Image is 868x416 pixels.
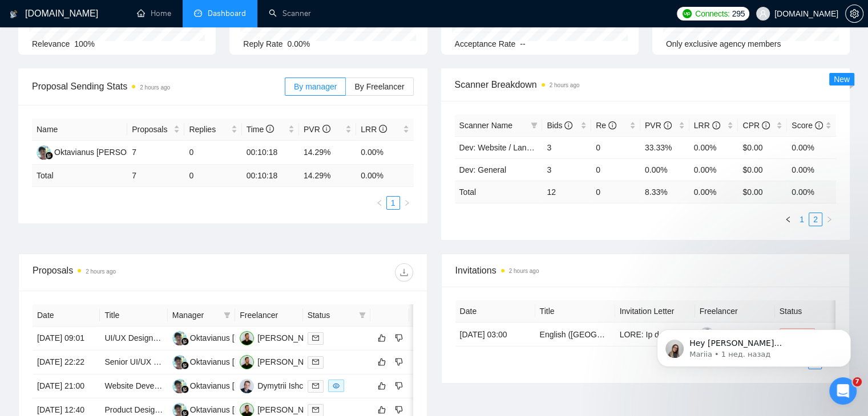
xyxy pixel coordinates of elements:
[100,327,167,350] td: UI/UX Designer for WSO2 Conference Micro App (Super App Integration)
[509,268,539,274] time: 2 hours ago
[712,121,720,129] span: info-circle
[392,355,406,369] button: dislike
[172,381,317,390] a: OOOktavianus [PERSON_NAME] Tape
[181,361,189,369] img: gigradar-bm.png
[288,39,310,48] span: 0.00%
[100,350,167,374] td: Senior UI/UX Designer
[308,309,354,321] span: Status
[257,356,323,368] div: [PERSON_NAME]
[357,307,368,324] span: filter
[33,350,100,374] td: [DATE] 22:22
[664,121,672,129] span: info-circle
[104,333,364,342] a: UI/UX Designer for WSO2 Conference Micro App (Super App Integration)
[829,377,857,405] iframe: Intercom live chat
[32,39,70,48] span: Relevance
[32,79,285,93] span: Proposal Sending Stats
[359,312,366,319] span: filter
[387,197,399,209] a: 1
[815,121,823,129] span: info-circle
[104,357,185,366] a: Senior UI/UX Designer
[37,147,181,156] a: OOOktavianus [PERSON_NAME] Tape
[140,84,170,91] time: 2 hours ago
[208,9,246,18] span: Dashboard
[640,305,868,385] iframe: Intercom notifications сообщение
[243,39,282,48] span: Reply Rate
[591,136,640,158] td: 0
[312,335,319,341] span: mail
[822,213,836,226] li: Next Page
[33,327,100,350] td: [DATE] 09:01
[373,196,386,210] li: Previous Page
[100,304,167,327] th: Title
[528,117,540,134] span: filter
[787,158,836,181] td: 0.00%
[781,213,795,226] li: Previous Page
[640,158,689,181] td: 0.00%
[542,158,591,181] td: 3
[459,143,542,152] a: Dev: Website / Landing
[645,121,672,130] span: PVR
[395,333,403,342] span: dislike
[689,136,738,158] td: 0.00%
[240,333,323,342] a: RB[PERSON_NAME]
[132,123,171,136] span: Proposals
[137,9,171,18] a: homeHome
[127,165,184,187] td: 7
[54,146,181,158] div: Oktavianus [PERSON_NAME] Tape
[400,196,414,210] button: right
[564,121,572,129] span: info-circle
[520,39,525,48] span: --
[378,405,386,414] span: like
[37,145,51,160] img: OO
[547,121,572,130] span: Bids
[809,213,822,226] a: 2
[834,75,850,84] span: New
[683,9,692,18] img: upwork-logo.png
[375,355,389,369] button: like
[240,355,254,369] img: RB
[762,121,770,129] span: info-circle
[168,304,235,327] th: Manager
[172,357,317,366] a: OOOktavianus [PERSON_NAME] Tape
[378,333,386,342] span: like
[33,304,100,327] th: Date
[356,165,413,187] td: 0.00 %
[785,216,792,223] span: left
[853,377,862,386] span: 7
[294,82,337,91] span: By manager
[455,39,516,48] span: Acceptance Rate
[608,121,616,129] span: info-circle
[181,385,189,393] img: gigradar-bm.png
[172,331,187,345] img: OO
[787,181,836,203] td: 0.00 %
[312,382,319,389] span: mail
[738,158,787,181] td: $0.00
[240,379,254,393] img: DI
[312,358,319,365] span: mail
[266,125,274,133] span: info-circle
[10,5,18,23] img: logo
[596,121,616,130] span: Re
[455,181,543,203] td: Total
[792,121,822,130] span: Score
[695,7,729,20] span: Connects:
[455,300,535,323] th: Date
[689,158,738,181] td: 0.00%
[395,357,403,366] span: dislike
[221,307,233,324] span: filter
[190,332,317,344] div: Oktavianus [PERSON_NAME] Tape
[689,181,738,203] td: 0.00 %
[333,382,340,389] span: eye
[224,312,231,319] span: filter
[190,356,317,368] div: Oktavianus [PERSON_NAME] Tape
[184,141,241,165] td: 0
[33,263,223,282] div: Proposals
[392,379,406,393] button: dislike
[455,263,836,278] span: Invitations
[695,300,775,323] th: Freelancer
[795,213,809,226] li: 1
[400,196,414,210] li: Next Page
[33,374,100,398] td: [DATE] 21:00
